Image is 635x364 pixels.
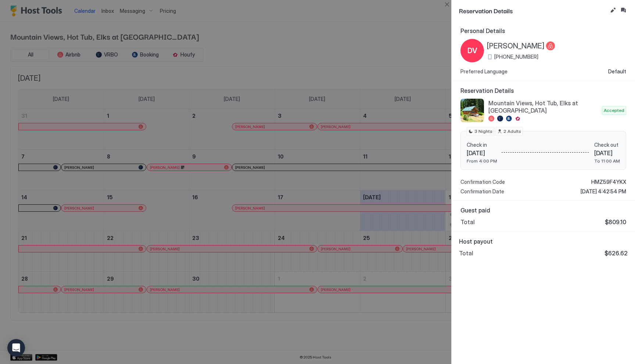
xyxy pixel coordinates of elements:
[7,339,25,357] div: Open Intercom Messenger
[460,188,504,195] span: Confirmation Date
[460,179,505,185] span: Confirmation Code
[604,250,628,257] span: $626.62
[460,99,484,122] div: listing image
[467,45,477,56] span: DV
[594,142,620,148] span: Check out
[459,6,607,15] span: Reservation Details
[591,179,626,185] span: HMZ59F4YKX
[609,6,617,15] button: Edit reservation
[474,128,492,135] span: 3 Nights
[460,27,626,34] span: Personal Details
[494,54,538,60] span: [PHONE_NUMBER]
[594,149,620,157] span: [DATE]
[503,128,521,135] span: 2 Adults
[488,99,599,114] span: Mountain Views, Hot Tub, Elks at [GEOGRAPHIC_DATA]
[604,107,624,114] span: Accepted
[460,207,626,214] span: Guest paid
[467,142,497,148] span: Check in
[581,188,626,195] span: [DATE] 4:42:54 PM
[594,158,620,164] span: To 11:00 AM
[467,158,497,164] span: From 4:00 PM
[460,218,475,226] span: Total
[608,68,626,75] span: Default
[487,41,545,51] span: [PERSON_NAME]
[459,250,473,257] span: Total
[467,149,497,157] span: [DATE]
[460,68,507,75] span: Preferred Language
[460,87,626,94] span: Reservation Details
[459,238,628,245] span: Host payout
[605,218,626,226] span: $809.10
[619,6,628,15] button: Inbox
